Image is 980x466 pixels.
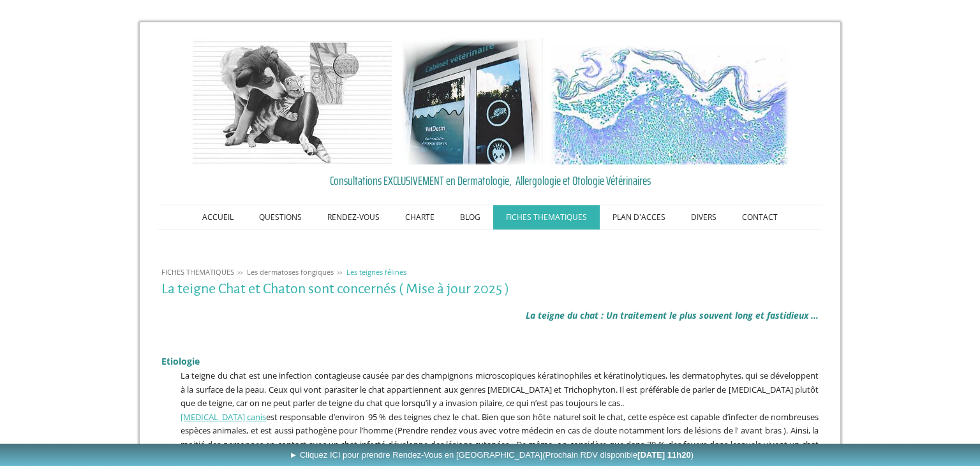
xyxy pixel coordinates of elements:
span: ► Cliquez ICI pour prendre Rendez-Vous en [GEOGRAPHIC_DATA] [289,450,694,460]
span: FICHES THEMATIQUES [161,267,234,277]
span: Etiologie [161,355,200,367]
span: La teigne du chat : Un traitement le plus souvent long et fastidieux ... [526,309,819,321]
a: BLOG [447,205,493,229]
b: [DATE] 11h20 [637,450,691,460]
span: (Prochain RDV disponible ) [542,450,694,460]
a: CHARTE [392,205,447,229]
a: RENDEZ-VOUS [315,205,392,229]
a: DIVERS [678,205,729,229]
a: Les teignes félines [343,267,410,277]
a: [MEDICAL_DATA] canis [181,411,266,423]
span: Les teignes félines [346,267,406,277]
a: CONTACT [729,205,791,229]
h1: La teigne Chat et Chaton sont concernés ( Mise à jour 2025 ) [161,281,819,297]
a: FICHES THEMATIQUES [493,205,600,229]
a: Consultations EXCLUSIVEMENT en Dermatologie, Allergologie et Otologie Vétérinaires [161,171,819,190]
a: ACCUEIL [189,205,246,229]
span: est responsable d’environ 95 % des teignes chez le chat. Bien que son hôte naturel soit le chat, ... [181,411,819,464]
a: PLAN D'ACCES [600,205,678,229]
a: QUESTIONS [246,205,315,229]
span: Les dermatoses fongiques [247,267,334,277]
span: La teigne du chat est une infection contagieuse causée par des champignons microscopiques kératin... [181,370,819,409]
a: FICHES THEMATIQUES [158,267,237,277]
a: Les dermatoses fongiques [244,267,337,277]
